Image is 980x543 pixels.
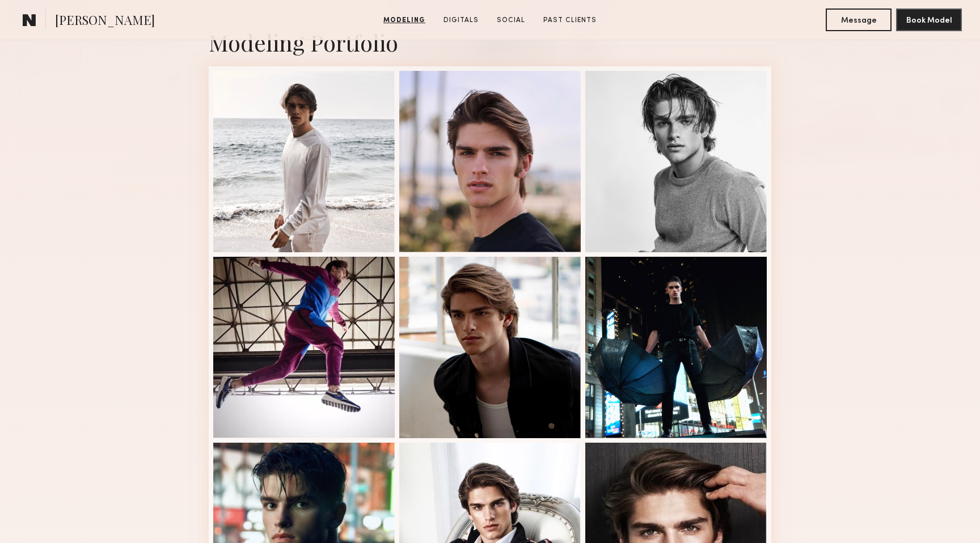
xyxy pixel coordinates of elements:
button: Message [826,9,892,31]
a: Social [492,15,530,26]
a: Past Clients [539,15,601,26]
a: Book Model [896,15,962,24]
a: Modeling [379,15,430,26]
span: [PERSON_NAME] [55,11,155,31]
div: Modeling Portfolio [209,27,771,57]
a: Digitals [439,15,483,26]
button: Book Model [896,9,962,31]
